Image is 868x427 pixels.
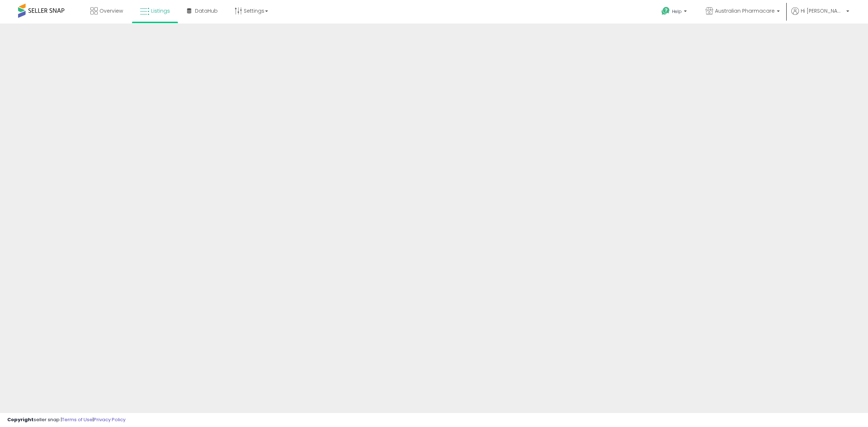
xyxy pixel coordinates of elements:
[151,7,170,14] span: Listings
[195,7,218,14] span: DataHub
[672,8,682,14] span: Help
[715,7,775,14] span: Australian Pharmacare
[99,7,123,14] span: Overview
[661,7,670,16] i: Get Help
[801,7,844,14] span: Hi [PERSON_NAME]
[791,7,849,24] a: Hi [PERSON_NAME]
[656,1,694,24] a: Help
